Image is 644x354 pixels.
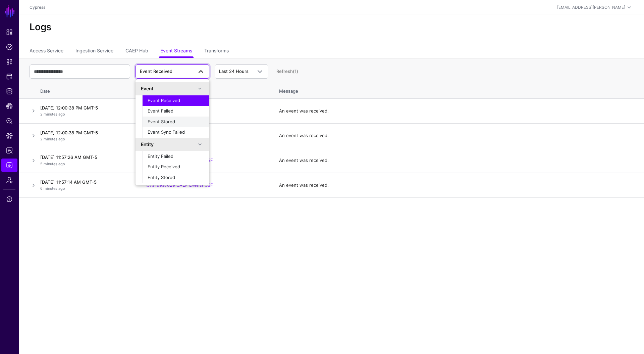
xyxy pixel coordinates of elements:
button: Event Sync Failed [142,127,209,138]
a: Refresh (1) [276,69,298,74]
span: Event Failed [148,108,173,114]
h4: [DATE] 12:00:38 PM GMT-5 [40,130,131,136]
h2: Logs [30,21,633,33]
a: Reports [1,144,17,157]
a: Data Lens [1,129,17,142]
p: 2 minutes ago [40,112,131,117]
span: Identity Data Fabric [6,88,13,95]
a: Protected Systems [1,70,17,83]
td: An event was received. [272,173,644,198]
span: Dashboard [6,29,13,36]
h4: [DATE] 12:00:38 PM GMT-5 [40,105,131,111]
button: Entity Failed [142,151,209,162]
span: Entity Stored [148,175,175,180]
p: 2 minutes ago [40,136,131,142]
span: Event Received [148,98,180,103]
span: Support [6,196,13,203]
p: 5 minutes ago [40,161,131,167]
td: An event was received. [272,148,644,173]
span: Entity Received [148,164,180,169]
a: Logs [1,159,17,172]
a: Cypress [30,5,45,10]
a: Access Service [30,45,63,58]
h4: [DATE] 11:57:14 AM GMT-5 [40,179,131,185]
a: Transforms [204,45,229,58]
span: Admin [6,177,13,183]
span: Event Sync Failed [148,129,185,135]
div: Entity [141,141,196,148]
span: Reports [6,147,13,154]
div: Event [141,85,196,92]
button: Entity Received [142,162,209,172]
p: 6 minutes ago [40,186,131,191]
a: Event Streams [160,45,192,58]
span: Protected Systems [6,73,13,80]
span: Policy Lens [6,118,13,124]
span: Last 24 Hours [219,69,249,74]
a: Policies [1,40,17,54]
span: Logs [6,162,13,169]
a: Snippets [1,55,17,69]
a: CAEP Hub [125,45,148,58]
span: Event Received [140,69,172,74]
td: An event was received. [272,99,644,124]
span: CAEP Hub [6,103,13,109]
span: Entity Failed [148,153,173,159]
div: [EMAIL_ADDRESS][PERSON_NAME] [557,4,625,10]
a: SGNL [4,4,15,19]
button: Entity Stored [142,172,209,183]
h4: [DATE] 11:57:26 AM GMT-5 [40,154,131,160]
a: CAEP Hub [1,99,17,113]
span: Policies [6,44,13,50]
a: Dashboard [1,26,17,39]
button: Event Received [142,95,209,106]
button: Event Failed [142,106,209,117]
a: Identity Data Fabric [1,85,17,98]
a: Policy Lens [1,114,17,128]
th: Date [38,81,138,99]
a: 137919997629 CAEP Events SSF [145,182,213,188]
span: Data Lens [6,132,13,139]
td: An event was received. [272,123,644,148]
th: Message [272,81,644,99]
span: Snippets [6,58,13,65]
button: Event Stored [142,117,209,127]
a: Ingestion Service [75,45,113,58]
a: Admin [1,173,17,187]
span: Event Stored [148,119,175,124]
